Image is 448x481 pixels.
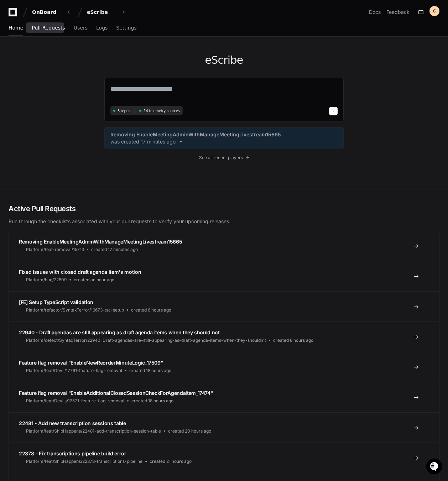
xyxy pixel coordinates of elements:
[131,307,171,313] span: created 6 hours ago
[50,74,86,80] a: Powered byPylon
[425,458,444,477] iframe: Open customer support
[87,9,118,16] div: eScribe
[9,204,439,214] h2: Active Pull Requests
[29,6,75,19] button: OnBoard
[118,108,130,114] span: 3 repos
[110,131,338,145] a: Removing EnableMeetingAdminWithManageMeetingLivestream15665was created 17 minutes ago
[26,307,124,313] span: Platform/refactor/SyntaxTerror/16673-tsc-setup
[7,53,20,66] img: 1736555170064-99ba0984-63c1-480f-8ee9-699278ef63ed
[9,26,23,30] span: Home
[273,338,313,343] span: created 8 hours ago
[150,459,192,464] span: created 21 hours ago
[104,155,344,161] a: See all recent players
[84,6,130,19] button: eScribe
[116,26,136,30] span: Settings
[9,20,23,36] a: Home
[110,131,281,138] span: Removing EnableMeetingAdminWithManageMeetingLivestream15665
[91,247,138,252] span: created 17 minutes ago
[9,291,439,321] a: [FE] Setup TypeScript validationPlatform/refactor/SyntaxTerror/16673-tsc-setupcreated 6 hours ago
[110,138,176,145] span: was created 17 minutes ago
[32,26,65,30] span: Pull Requests
[19,450,126,456] span: 22378 - Fix transcriptions pipeline build error
[71,75,86,80] span: Pylon
[26,398,124,404] span: Platform/feat/Devils/17521-feature-flag-removal
[129,368,171,373] span: created 18 hours ago
[9,412,439,443] a: 22481 - Add new transcription sessions tablePlatform/feat/ShipHappens/22481-add-transcription-ses...
[19,329,220,335] span: 22940 - Draft agendas are still appearing as draft agenda items when they should not
[96,20,108,36] a: Logs
[19,269,141,275] span: Fixed issues with closed draft agenda item's motion
[26,368,122,373] span: Platform/feat/Devil/17791-feature-flag-removal
[96,26,108,30] span: Logs
[19,360,163,366] span: Feature flag removal "EnableNewReorderMinuteLogic_17509"
[9,443,439,473] a: 22378 - Fix transcriptions pipeline build errorPlatform/feat/ShipHappens/22378-transcriptions-pip...
[9,218,439,225] p: Run through the checklists associated with your pull requests to verify your upcoming releases.
[121,55,130,64] button: Start new chat
[24,53,117,60] div: Start new chat
[116,20,136,36] a: Settings
[168,428,211,434] span: created 20 hours ago
[7,7,21,21] img: PlayerZero
[369,9,381,16] a: Docs
[386,9,410,16] button: Feedback
[9,321,439,352] a: 22940 - Draft agendas are still appearing as draft agenda items when they should notPlatform/defe...
[74,20,88,36] a: Users
[32,20,65,36] a: Pull Requests
[26,338,266,343] span: Platform/defect/SyntaxTerror/22940-Draft-agendas-are-still-appearing-as-draft-agenda-items-when-t...
[26,428,161,434] span: Platform/feat/ShipHappens/22481-add-transcription-session-table
[9,382,439,412] a: Feature flag removal "EnableAdditionalClosedSessionCheckForAgendaItem_17474"Platform/feat/Devils/...
[9,352,439,382] a: Feature flag removal "EnableNewReorderMinuteLogic_17509"Platform/feat/Devil/17791-feature-flag-re...
[199,155,243,161] span: See all recent players
[131,398,173,404] span: created 18 hours ago
[19,390,213,396] span: Feature flag removal "EnableAdditionalClosedSessionCheckForAgendaItem_17474"
[74,26,88,30] span: Users
[26,277,67,283] span: Platform/bug/22809
[19,420,126,426] span: 22481 - Add new transcription sessions table
[19,299,93,305] span: [FE] Setup TypeScript validation
[144,108,179,114] span: 14 telemetry sources
[9,231,439,261] a: Removing EnableMeetingAdminWithManageMeetingLivestream15665Platform/feat-removal/15713created 17 ...
[433,8,436,14] h1: C
[32,9,63,16] div: OnBoard
[19,239,182,245] span: Removing EnableMeetingAdminWithManageMeetingLivestream15665
[429,6,439,16] button: C
[24,60,90,66] div: We're available if you need us!
[74,277,114,283] span: created an hour ago
[26,459,142,464] span: Platform/feat/ShipHappens/22378-transcriptions-pipeline
[9,261,439,291] a: Fixed issues with closed draft agenda item's motionPlatform/bug/22809created an hour ago
[7,28,130,40] div: Welcome
[26,247,84,252] span: Platform/feat-removal/15713
[104,54,344,67] h1: eScribe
